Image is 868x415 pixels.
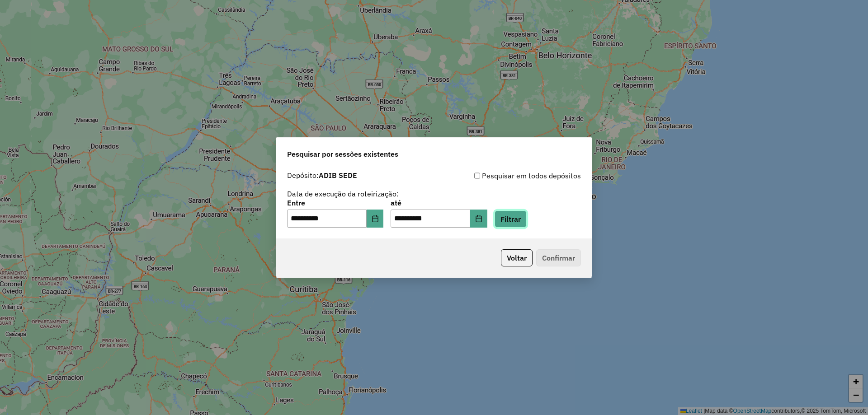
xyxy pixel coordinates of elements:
label: Depósito: [287,170,357,181]
div: Pesquisar em todos depósitos [434,170,581,181]
button: Choose Date [470,210,487,228]
button: Choose Date [367,210,384,228]
label: Data de execução da roteirização: [287,188,399,199]
button: Filtrar [495,210,527,228]
span: Pesquisar por sessões existentes [287,149,398,159]
label: até [391,197,487,208]
label: Entre [287,197,383,208]
strong: ADIB SEDE [319,171,357,180]
button: Voltar [501,249,533,266]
